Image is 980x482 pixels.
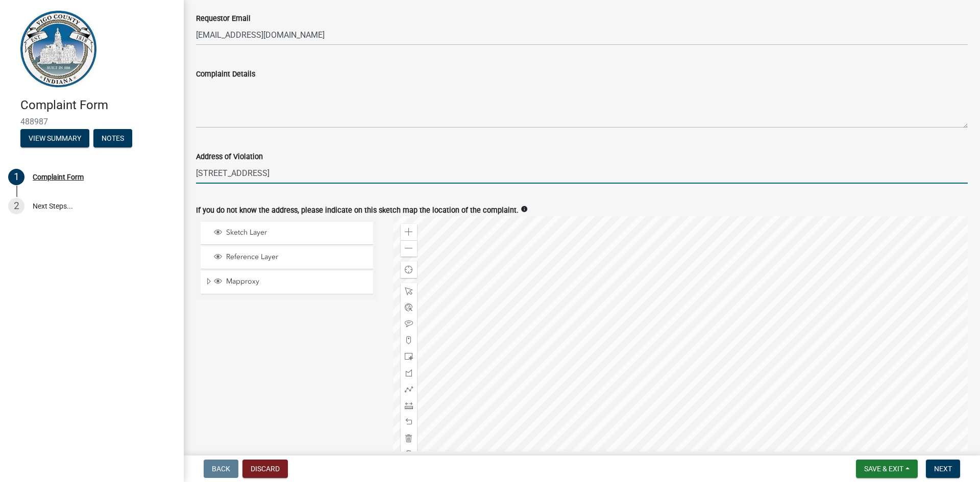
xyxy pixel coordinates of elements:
span: Reference Layer [224,252,370,262]
button: Back [204,460,238,478]
label: Address of Violation [196,154,263,161]
div: Zoom out [401,240,417,257]
div: Mapproxy [212,277,370,287]
div: Find my location [401,262,417,278]
button: Next [926,460,960,478]
div: Sketch Layer [212,228,370,238]
span: Sketch Layer [224,228,370,237]
ul: Layer List [200,219,374,297]
span: Back [212,465,230,473]
span: Mapproxy [224,277,370,286]
label: Complaint Details [196,71,255,78]
div: Zoom in [401,224,417,240]
wm-modal-confirm: Notes [93,135,132,143]
span: Expand [205,277,212,288]
wm-modal-confirm: Summary [20,135,89,143]
div: Reference Layer [212,252,370,263]
span: Next [934,465,952,473]
h4: Complaint Form [20,98,176,113]
li: Reference Layer [201,246,373,269]
li: Mapproxy [201,271,373,294]
div: 2 [8,198,24,214]
div: Complaint Form [33,173,84,181]
div: 1 [8,169,24,185]
label: Requestor Email [196,15,251,22]
button: Notes [93,129,132,147]
img: Vigo County, Indiana [20,11,96,87]
button: View Summary [20,129,89,147]
button: Save & Exit [856,460,918,478]
span: Save & Exit [864,465,903,473]
label: If you do not know the address, please indicate on this sketch map the location of the complaint. [196,207,519,214]
i: info [521,206,528,213]
button: Discard [242,460,288,478]
span: 488987 [20,117,163,126]
li: Sketch Layer [201,222,373,245]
